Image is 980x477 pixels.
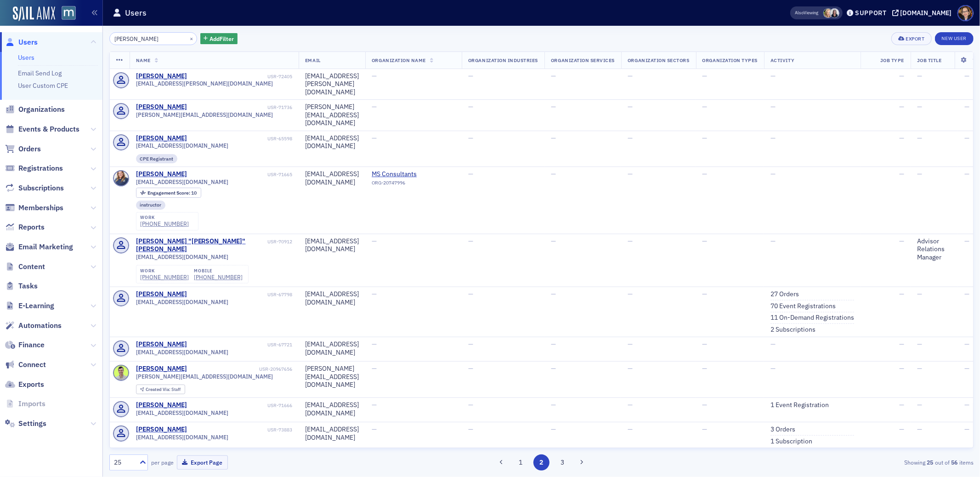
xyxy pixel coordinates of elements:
[305,425,359,442] div: [EMAIL_ADDRESS][DOMAIN_NAME]
[372,134,377,142] span: —
[917,340,922,348] span: —
[136,290,187,299] a: [PERSON_NAME]
[177,455,228,470] button: Export Page
[5,104,65,115] a: Organizations
[18,69,62,77] a: Email Send Log
[702,401,708,409] span: —
[551,290,556,298] span: —
[18,53,34,62] a: Users
[468,170,473,178] span: —
[5,399,45,409] a: Imports
[136,103,187,111] a: [PERSON_NAME]
[136,299,229,305] span: [EMAIL_ADDRESS][DOMAIN_NAME]
[468,72,473,80] span: —
[964,134,969,142] span: —
[551,340,556,348] span: —
[136,365,187,373] a: [PERSON_NAME]
[795,10,819,16] span: Viewing
[770,326,816,334] a: 2 Subscriptions
[188,366,292,372] div: USR-20967656
[136,373,273,380] span: [PERSON_NAME][EMAIL_ADDRESS][DOMAIN_NAME]
[770,290,799,299] a: 27 Orders
[18,222,45,232] span: Reports
[136,401,187,409] a: [PERSON_NAME]
[18,262,45,272] span: Content
[5,281,38,291] a: Tasks
[899,170,904,178] span: —
[188,74,292,80] div: USR-72405
[188,342,292,348] div: USR-67721
[136,237,266,253] a: [PERSON_NAME] "[PERSON_NAME]" [PERSON_NAME]
[468,103,473,111] span: —
[18,321,62,331] span: Automations
[305,365,359,389] div: [PERSON_NAME][EMAIL_ADDRESS][DOMAIN_NAME]
[551,237,556,245] span: —
[136,434,229,441] span: [EMAIL_ADDRESS][DOMAIN_NAME]
[136,425,187,434] div: [PERSON_NAME]
[136,170,187,178] div: [PERSON_NAME]
[147,190,191,196] span: Engagement Score :
[305,401,359,417] div: [EMAIL_ADDRESS][DOMAIN_NAME]
[899,401,904,409] span: —
[906,36,925,41] div: Export
[823,8,833,18] span: Rebekah Olson
[964,103,969,111] span: —
[305,134,359,150] div: [EMAIL_ADDRESS][DOMAIN_NAME]
[468,134,473,142] span: —
[702,57,758,63] span: Organization Types
[136,154,178,163] div: CPE Registrant
[136,349,229,356] span: [EMAIL_ADDRESS][DOMAIN_NAME]
[702,170,708,178] span: —
[13,6,55,21] a: SailAMX
[136,134,187,143] div: [PERSON_NAME]
[702,72,708,80] span: —
[187,34,196,42] button: ×
[188,172,292,178] div: USR-71665
[899,425,904,433] span: —
[194,274,243,281] div: [PHONE_NUMBER]
[136,253,229,260] span: [EMAIL_ADDRESS][DOMAIN_NAME]
[950,458,959,466] strong: 56
[200,33,238,45] button: AddFilter
[628,72,633,80] span: —
[18,399,45,409] span: Imports
[5,124,79,134] a: Events & Products
[551,72,556,80] span: —
[899,72,904,80] span: —
[917,364,922,373] span: —
[305,103,359,127] div: [PERSON_NAME][EMAIL_ADDRESS][DOMAIN_NAME]
[899,340,904,348] span: —
[917,170,922,178] span: —
[136,201,166,210] div: instructor
[917,57,942,63] span: Job Title
[551,401,556,409] span: —
[18,379,44,390] span: Exports
[188,136,292,142] div: USR-65598
[305,170,359,186] div: [EMAIL_ADDRESS][DOMAIN_NAME]
[188,292,292,298] div: USR-67798
[18,242,73,252] span: Email Marketing
[964,425,969,433] span: —
[372,364,377,373] span: —
[555,454,571,471] button: 3
[372,170,455,178] span: MS Consultants
[468,57,538,63] span: Organization Industries
[125,7,147,18] h1: Users
[18,301,54,311] span: E-Learning
[551,170,556,178] span: —
[899,134,904,142] span: —
[957,5,974,21] span: Profile
[551,425,556,433] span: —
[188,104,292,110] div: USR-71736
[136,72,187,80] div: [PERSON_NAME]
[551,103,556,111] span: —
[55,6,76,22] a: View Homepage
[372,57,426,63] span: Organization Name
[468,290,473,298] span: —
[305,237,359,253] div: [EMAIL_ADDRESS][DOMAIN_NAME]
[551,134,556,142] span: —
